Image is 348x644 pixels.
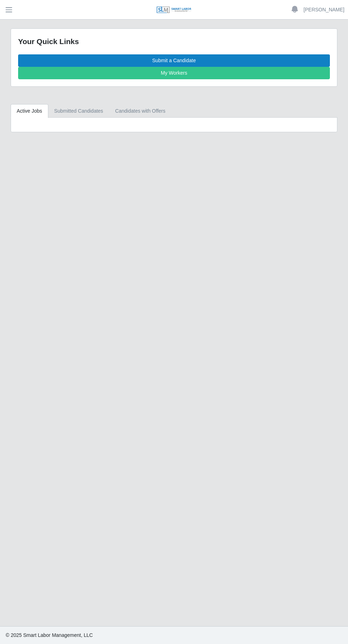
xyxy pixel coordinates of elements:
[156,6,192,14] img: SLM Logo
[18,54,330,67] a: Submit a Candidate
[48,104,109,118] a: Submitted Candidates
[109,104,171,118] a: Candidates with Offers
[18,36,330,47] div: Your Quick Links
[11,104,48,118] a: Active Jobs
[18,67,330,79] a: My Workers
[6,632,93,638] span: © 2025 Smart Labor Management, LLC
[304,6,344,14] a: [PERSON_NAME]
